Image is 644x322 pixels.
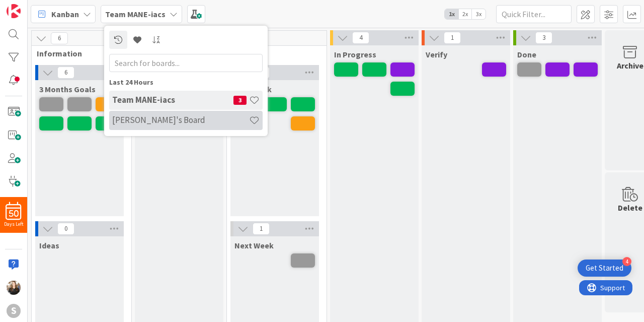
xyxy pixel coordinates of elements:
span: Done [517,49,536,59]
div: 4 [622,257,631,266]
span: In Progress [334,49,376,59]
span: 1x [445,9,458,19]
h4: [PERSON_NAME]'s Board [112,115,249,125]
span: Support [21,2,46,14]
span: 1 [444,32,461,44]
div: Open Get Started checklist, remaining modules: 4 [578,260,631,277]
span: 3x [472,9,486,19]
span: To Do [232,48,314,58]
h4: Team MANE-iacs [112,95,233,105]
div: S [7,304,21,318]
span: 0 [57,223,74,235]
div: Delete [618,202,642,214]
span: 3 [233,96,247,105]
input: Search for boards... [109,54,263,72]
span: 1 [253,223,270,235]
span: Ideas [39,240,59,250]
span: 6 [57,67,74,79]
span: 3 [535,32,552,44]
span: 50 [9,210,19,217]
img: Visit kanbanzone.com [7,4,21,18]
b: Team MANE-iacs [105,9,166,19]
div: Archive [617,59,643,72]
span: 3 Months Goals [39,84,96,94]
span: 6 [51,32,68,44]
input: Quick Filter... [496,5,572,23]
span: Kanban [51,8,79,20]
img: BF [7,281,21,295]
div: Get Started [586,263,623,273]
span: Information [37,48,119,58]
span: 4 [352,32,369,44]
span: Next Week [234,240,274,250]
span: 2x [458,9,472,19]
span: Verify [426,49,447,59]
div: Last 24 Hours [109,77,263,88]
